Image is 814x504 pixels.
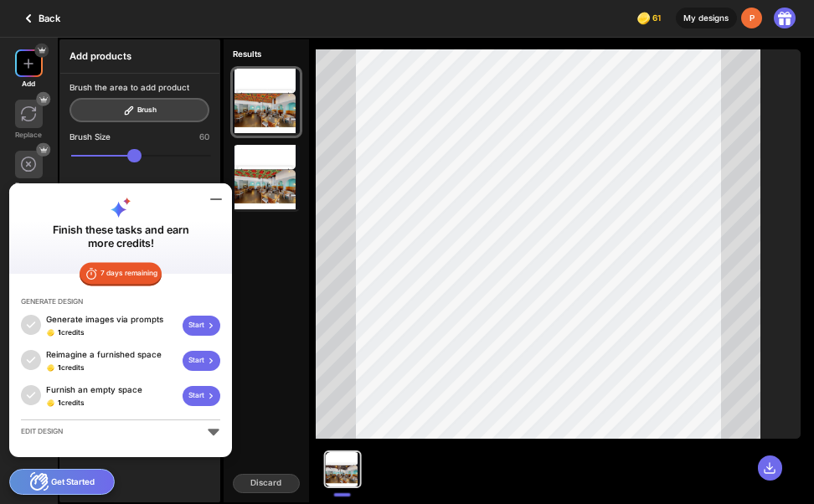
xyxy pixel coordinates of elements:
[21,427,63,436] div: EDIT DESIGN
[224,39,309,59] div: Results
[15,131,42,139] div: Replace
[183,351,220,371] div: Start
[676,8,737,28] div: My designs
[58,328,61,337] span: 1
[58,399,61,407] span: 1
[652,13,664,23] span: 61
[70,83,189,92] div: Brush the area to add product
[46,314,178,326] div: Generate images via prompts
[741,8,762,28] div: P
[46,384,178,396] div: Furnish an empty space
[21,297,83,306] div: GENERATE DESIGN
[199,132,209,141] div: 60
[58,399,85,408] div: credits
[58,363,61,372] span: 1
[183,386,220,406] div: Start
[18,8,60,28] div: Back
[15,181,42,189] div: Remove
[80,263,162,285] div: 7 days remaining
[22,80,35,88] div: Add
[60,40,219,74] div: Add products
[46,349,178,361] div: Reimagine a furnished space
[58,328,85,337] div: credits
[70,132,111,141] div: Brush Size
[233,474,300,493] div: Discard
[58,363,85,373] div: credits
[43,224,198,249] div: Finish these tasks and earn more credits!
[9,469,115,495] div: Get Started
[183,316,220,336] div: Start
